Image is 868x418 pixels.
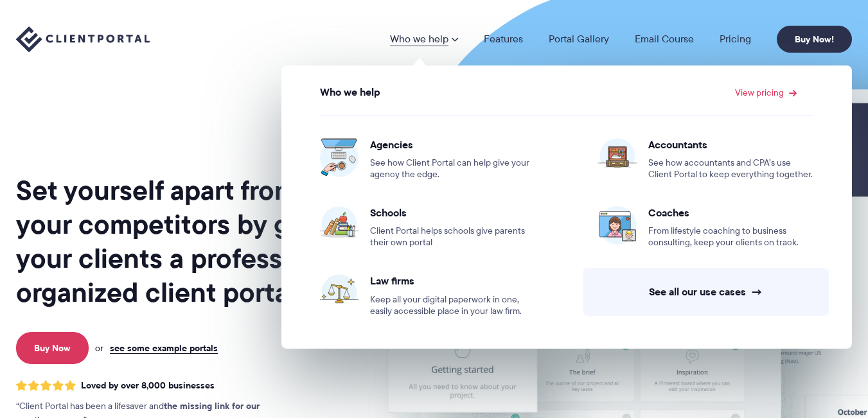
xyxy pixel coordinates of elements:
span: Agencies [370,138,535,151]
a: Pricing [720,34,751,44]
span: Schools [370,206,535,219]
span: Law firms [370,274,535,287]
a: Features [484,34,523,44]
a: Buy Now! [777,26,852,53]
a: View pricing [735,88,797,97]
a: Email Course [635,34,694,44]
span: Coaches [648,206,813,219]
span: Client Portal helps schools give parents their own portal [370,225,535,248]
ul: View pricing [288,103,845,330]
span: See how accountants and CPA’s use Client Portal to keep everything together. [648,157,813,180]
a: See all our use cases [583,268,829,316]
span: Who we help [320,87,380,98]
span: See how Client Portal can help give your agency the edge. [370,157,535,180]
a: see some example portals [110,342,218,354]
span: or [95,342,103,354]
a: Who we help [390,34,458,44]
h1: Set yourself apart from your competitors by giving your clients a professional, organized client ... [16,173,350,309]
span: Keep all your digital paperwork in one, easily accessible place in your law firm. [370,294,535,317]
span: Loved by over 8,000 businesses [81,380,215,391]
span: From lifestyle coaching to business consulting, keep your clients on track. [648,225,813,248]
ul: Who we help [281,65,852,349]
span: Accountants [648,138,813,151]
a: Portal Gallery [549,34,609,44]
a: Buy Now [16,332,89,364]
span: → [751,285,763,299]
